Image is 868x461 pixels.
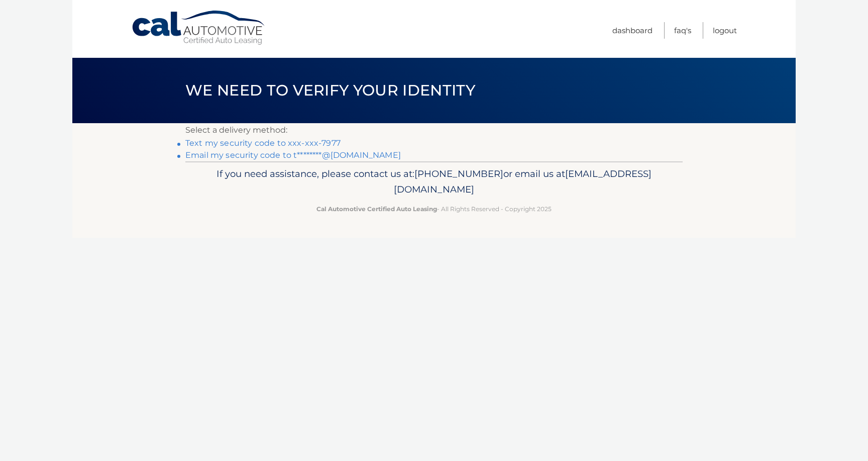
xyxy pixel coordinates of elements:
[185,123,683,137] p: Select a delivery method:
[414,168,503,179] span: [PHONE_NUMBER]
[192,204,676,214] p: - All Rights Reserved - Copyright 2025
[713,22,737,39] a: Logout
[612,22,653,39] a: Dashboard
[131,10,267,46] a: Cal Automotive
[185,81,475,100] span: We need to verify your identity
[192,166,676,198] p: If you need assistance, please contact us at: or email us at
[316,205,437,213] strong: Cal Automotive Certified Auto Leasing
[185,138,341,148] a: Text my security code to xxx-xxx-7977
[674,22,691,39] a: FAQ's
[185,150,401,160] a: Email my security code to t********@[DOMAIN_NAME]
